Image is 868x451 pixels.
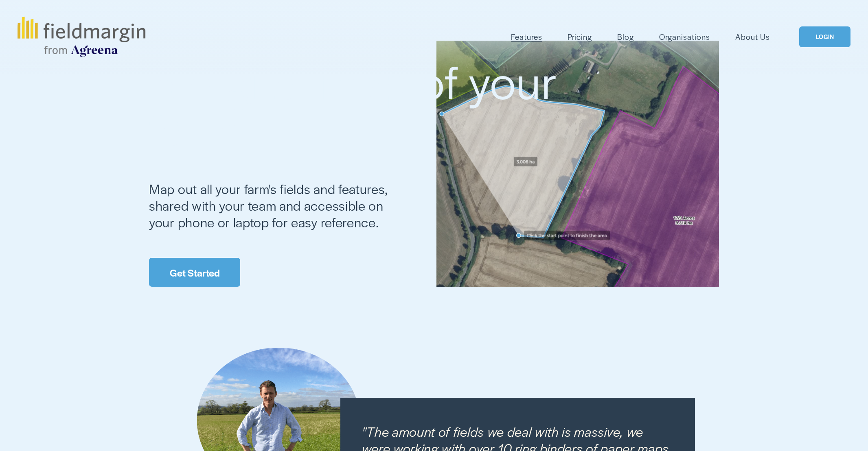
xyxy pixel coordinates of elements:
[659,30,710,44] a: Organisations
[18,17,145,57] img: fieldmargin.com
[149,179,391,231] span: Map out all your farm's fields and features, shared with your team and accessible on your phone o...
[617,30,634,44] a: Blog
[511,30,542,44] a: folder dropdown
[568,30,592,44] a: Pricing
[149,48,568,159] span: A digital map of your farm
[735,30,770,44] a: About Us
[149,258,240,287] a: Get Started
[511,31,542,43] span: Features
[799,26,850,47] a: LOGIN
